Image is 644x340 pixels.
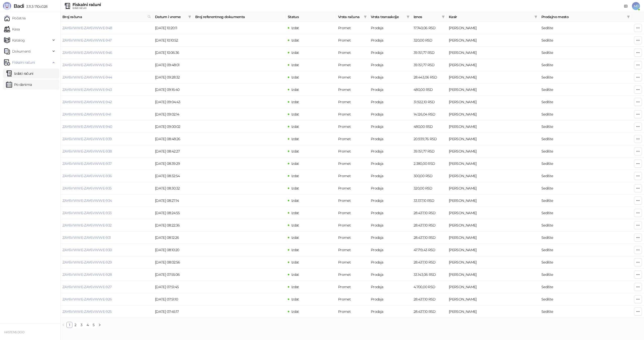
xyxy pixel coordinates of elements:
li: 1 [66,322,72,328]
td: Prodaja [369,232,412,244]
a: ZAY6VWWE-ZAY6VWWE-937 [62,161,112,166]
td: 33.137,10 RSD [412,195,447,207]
td: Promet [336,232,369,244]
span: Izdat [291,112,299,117]
a: 4 [85,322,90,328]
td: Miloš Jovović [447,47,539,59]
td: Sedište [539,108,632,121]
td: Promet [336,256,369,269]
td: 320,00 RSD [412,34,447,47]
th: Vrsta transakcije [369,12,412,22]
td: Miloš Jovović [447,96,539,108]
td: [DATE] 08:27:14 [153,195,193,207]
td: Promet [336,34,369,47]
td: Promet [336,59,369,71]
a: ZAY6VWWE-ZAY6VWWE-925 [62,309,112,314]
td: Miloš Jovović [447,195,539,207]
td: [DATE] 07:55:06 [153,269,193,281]
td: Prodaja [369,219,412,232]
td: Promet [336,22,369,34]
td: Sedište [539,145,632,158]
td: Prodaja [369,195,412,207]
td: 28.437,10 RSD [412,306,447,318]
th: Status [286,12,336,22]
td: Miloš Jovović [447,108,539,121]
td: Prodaja [369,22,412,34]
td: 20.939,76 RSD [412,133,447,145]
span: Izdat [291,272,299,277]
span: filter [626,13,631,21]
td: Sedište [539,84,632,96]
td: Promet [336,108,369,121]
span: filter [441,13,446,21]
td: Promet [336,195,369,207]
li: 2 [72,322,78,328]
td: Prodaja [369,207,412,219]
td: 33.143,06 RSD [412,269,447,281]
td: ZAY6VWWE-ZAY6VWWE-938 [60,145,153,158]
td: 39.151,77 RSD [412,145,447,158]
td: ZAY6VWWE-ZAY6VWWE-943 [60,84,153,96]
td: 28.437,10 RSD [412,232,447,244]
td: [DATE] 08:30:32 [153,182,193,195]
td: ZAY6VWWE-ZAY6VWWE-948 [60,22,153,34]
td: ZAY6VWWE-ZAY6VWWE-942 [60,96,153,108]
a: ZAY6VWWE-ZAY6VWWE-930 [62,248,112,252]
td: Prodaja [369,84,412,96]
td: Sedište [539,256,632,269]
span: Izdat [291,149,299,154]
td: 17.740,06 RSD [412,22,447,34]
td: Sedište [539,47,632,59]
a: ZAY6VWWE-ZAY6VWWE-941 [62,112,111,117]
td: Promet [336,244,369,256]
td: Miloš Jovović [447,269,539,281]
td: Promet [336,293,369,306]
td: ZAY6VWWE-ZAY6VWWE-931 [60,232,153,244]
td: Prodaja [369,145,412,158]
span: Fiskalni računi [12,57,35,67]
span: filter [534,15,537,18]
td: Miloš Jovović [447,170,539,182]
td: Miloš Jovović [447,244,539,256]
td: ZAY6VWWE-ZAY6VWWE-930 [60,244,153,256]
td: Promet [336,133,369,145]
td: Prodaja [369,182,412,195]
td: Sedište [539,170,632,182]
td: ZAY6VWWE-ZAY6VWWE-947 [60,34,153,47]
td: Miloš Jovović [447,232,539,244]
td: ZAY6VWWE-ZAY6VWWE-940 [60,121,153,133]
span: Izdat [291,285,299,289]
li: 3 [78,322,85,328]
td: Miloš Jovović [447,306,539,318]
span: Izdat [291,50,299,55]
span: filter [533,13,538,21]
td: Miloš Jovović [447,207,539,219]
td: Promet [336,219,369,232]
span: Iznos [414,14,440,20]
td: [DATE] 08:32:54 [153,170,193,182]
td: [DATE] 09:02:14 [153,108,193,121]
td: 39.151,77 RSD [412,47,447,59]
a: ZAY6VWWE-ZAY6VWWE-932 [62,223,112,228]
td: Prodaja [369,59,412,71]
td: ZAY6VWWE-ZAY6VWWE-937 [60,158,153,170]
td: Miloš Jovović [447,71,539,84]
td: [DATE] 08:22:36 [153,219,193,232]
td: Sedište [539,96,632,108]
td: [DATE] 08:10:20 [153,244,193,256]
td: 39.151,77 RSD [412,59,447,71]
td: Prodaja [369,47,412,59]
a: ZAY6VWWE-ZAY6VWWE-944 [62,75,112,80]
td: Promet [336,121,369,133]
td: [DATE] 07:51:10 [153,293,193,306]
td: Miloš Jovović [447,219,539,232]
a: ZAY6VWWE-ZAY6VWWE-942 [62,100,112,104]
td: ZAY6VWWE-ZAY6VWWE-933 [60,207,153,219]
td: Miloš Jovović [447,182,539,195]
td: [DATE] 08:02:56 [153,256,193,269]
td: 28.437,10 RSD [412,219,447,232]
td: Miloš Jovović [447,293,539,306]
td: [DATE] 08:12:26 [153,232,193,244]
td: [DATE] 07:45:17 [153,306,193,318]
td: Prodaja [369,71,412,84]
